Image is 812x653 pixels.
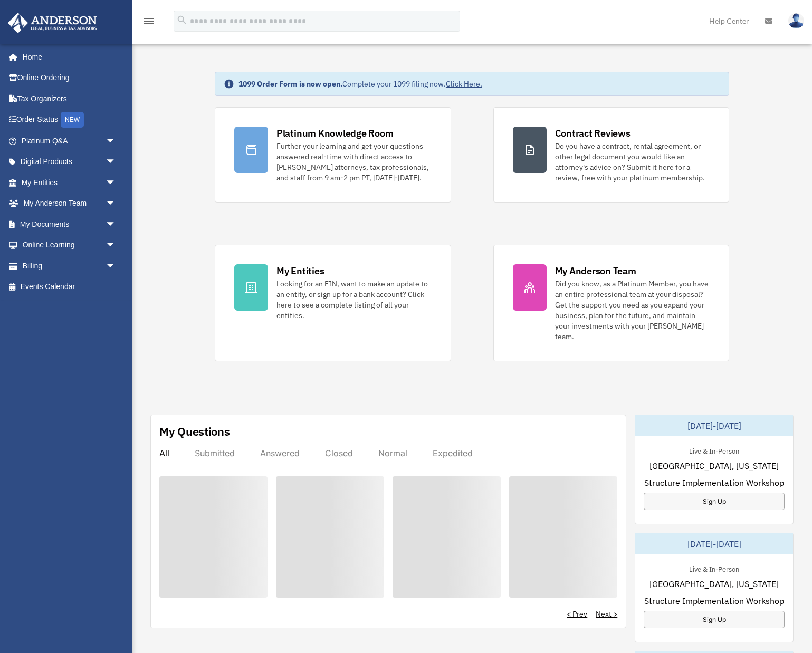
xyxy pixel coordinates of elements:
[596,609,617,619] a: Next >
[446,79,482,89] a: Click Here.
[106,193,127,215] span: arrow_drop_down
[106,255,127,277] span: arrow_drop_down
[649,459,779,472] span: [GEOGRAPHIC_DATA], [US_STATE]
[142,18,155,27] a: menu
[7,193,132,214] a: My Anderson Teamarrow_drop_down
[260,448,300,458] div: Answered
[238,79,482,89] div: Complete your 1099 filing now.
[176,14,188,26] i: search
[493,245,730,361] a: My Anderson Team Did you know, as a Platinum Member, you have an entire professional team at your...
[644,476,784,489] span: Structure Implementation Workshop
[106,235,127,256] span: arrow_drop_down
[7,88,132,109] a: Tax Organizers
[644,594,784,607] span: Structure Implementation Workshop
[142,15,155,27] i: menu
[555,127,631,140] div: Contract Reviews
[644,493,785,510] a: Sign Up
[61,112,84,128] div: NEW
[681,563,748,574] div: Live & In-Person
[378,448,407,458] div: Normal
[555,141,710,183] div: Do you have a contract, rental agreement, or other legal document you would like an attorney's ad...
[106,151,127,173] span: arrow_drop_down
[7,172,132,193] a: My Entitiesarrow_drop_down
[644,611,785,628] a: Sign Up
[788,13,804,28] img: User Pic
[567,609,587,619] a: < Prev
[7,130,132,151] a: Platinum Q&Aarrow_drop_down
[195,448,235,458] div: Submitted
[106,130,127,152] span: arrow_drop_down
[7,214,132,235] a: My Documentsarrow_drop_down
[7,255,132,276] a: Billingarrow_drop_down
[238,79,342,89] strong: 1099 Order Form is now open.
[5,13,100,33] img: Anderson Advisors Platinum Portal
[276,141,432,183] div: Further your learning and get your questions answered real-time with direct access to [PERSON_NAM...
[215,245,451,361] a: My Entities Looking for an EIN, want to make an update to an entity, or sign up for a bank accoun...
[106,172,127,194] span: arrow_drop_down
[433,448,473,458] div: Expedited
[493,107,730,203] a: Contract Reviews Do you have a contract, rental agreement, or other legal document you would like...
[7,46,127,68] a: Home
[215,107,451,203] a: Platinum Knowledge Room Further your learning and get your questions answered real-time with dire...
[276,279,432,321] div: Looking for an EIN, want to make an update to an entity, or sign up for a bank account? Click her...
[106,214,127,235] span: arrow_drop_down
[649,578,779,590] span: [GEOGRAPHIC_DATA], [US_STATE]
[555,264,636,277] div: My Anderson Team
[159,424,230,439] div: My Questions
[7,151,132,172] a: Digital Productsarrow_drop_down
[555,279,710,342] div: Did you know, as a Platinum Member, you have an entire professional team at your disposal? Get th...
[7,109,132,131] a: Order StatusNEW
[159,448,169,458] div: All
[276,127,394,140] div: Platinum Knowledge Room
[635,415,793,436] div: [DATE]-[DATE]
[325,448,353,458] div: Closed
[7,276,132,297] a: Events Calendar
[276,264,324,277] div: My Entities
[7,68,132,89] a: Online Ordering
[635,533,793,554] div: [DATE]-[DATE]
[681,445,748,456] div: Live & In-Person
[7,235,132,256] a: Online Learningarrow_drop_down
